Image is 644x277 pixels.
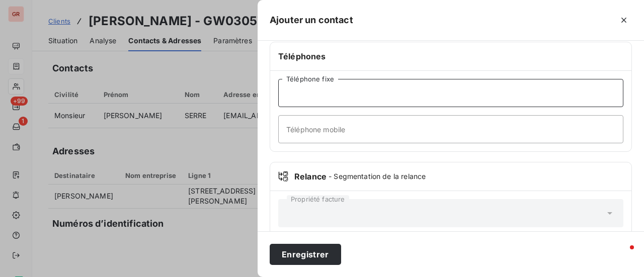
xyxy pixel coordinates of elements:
[278,115,623,143] input: placeholder
[329,171,426,181] span: - Segmentation de la relance
[278,79,623,107] input: placeholder
[278,170,623,182] div: Relance
[610,243,634,267] iframe: Intercom live chat
[270,13,353,27] h5: Ajouter un contact
[278,50,623,62] h6: Téléphones
[270,244,341,265] button: Enregistrer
